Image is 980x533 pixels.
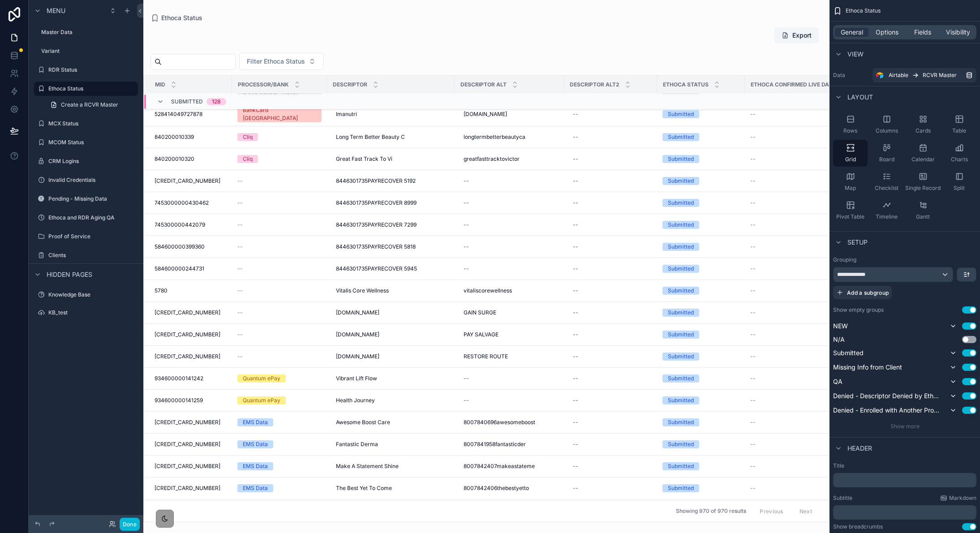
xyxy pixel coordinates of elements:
[464,133,525,141] span: longtermbetterbeautyca
[750,265,756,272] span: --
[336,331,379,338] span: [DOMAIN_NAME]
[336,111,357,118] span: Imanutri
[906,168,940,195] button: Single Record
[155,353,227,360] a: [CREDIT_CARD_NUMBER]
[48,158,136,165] label: CRM Logins
[155,441,227,448] a: [CREDIT_CARD_NUMBER]
[464,155,520,163] span: greatfasttracktovictor
[243,106,316,122] div: BankCard [GEOGRAPHIC_DATA]
[843,127,857,134] span: Rows
[460,349,559,364] a: RESTORE ROUTE
[237,243,322,250] a: --
[332,371,449,386] a: Vibrant Lift Flow
[845,156,856,163] span: Grid
[460,371,559,386] a: --
[464,177,469,185] div: --
[460,130,559,144] a: longtermbetterbeautyca
[750,155,879,163] a: --
[750,265,879,272] a: --
[237,418,322,426] a: EMS Data
[942,140,976,167] button: Charts
[833,286,892,299] button: Add a subgroup
[668,177,694,185] div: Submitted
[243,155,253,163] div: Cliq
[243,133,253,141] div: Cliq
[662,265,739,273] a: Submitted
[464,419,535,426] span: 8007840696awesomeboost
[750,199,879,206] a: --
[569,240,652,254] a: --
[750,133,756,141] span: --
[662,110,739,118] a: Submitted
[569,327,652,342] a: --
[155,265,227,272] a: 584600000244731
[155,287,227,294] a: 5780
[662,418,739,426] a: Submitted
[464,309,496,316] span: GAIN SURGE
[464,331,499,338] span: PAY SALVAGE
[34,63,138,77] a: RDR Status
[155,199,227,206] a: 7453000000430462
[952,127,966,134] span: Table
[573,419,578,426] div: --
[237,133,322,141] a: Cliq
[569,218,652,232] a: --
[336,133,405,141] span: Long Term Better Beauty C
[573,397,578,404] div: --
[48,176,136,184] label: Invalid Credentials
[668,243,694,251] div: Submitted
[237,177,243,185] span: --
[237,331,243,338] span: --
[332,393,449,408] a: Health Journey
[668,396,694,404] div: Submitted
[336,177,416,185] span: 8446301735PAYRECOVER 5192
[750,111,756,118] span: --
[155,353,220,360] span: [CREDIT_CARD_NUMBER]
[48,309,136,316] label: KB_test
[332,459,449,473] a: Make A Statement Shine
[336,265,417,272] span: 8446301735PAYRECOVER 5945
[243,374,280,383] div: Quantum ePay
[237,177,322,185] a: --
[833,140,868,167] button: Grid
[750,221,879,228] a: --
[48,214,136,221] label: Ethoca and RDR Aging QA
[34,154,138,168] a: CRM Logins
[332,284,449,298] a: Vitalis Core Wellness
[155,111,227,118] a: 528414049727878
[332,130,449,144] a: Long Term Better Beauty C
[668,309,694,317] div: Submitted
[750,331,879,338] a: --
[662,309,739,317] a: Submitted
[750,375,879,382] a: --
[336,243,416,250] span: 8446301735PAYRECOVER 5818
[155,419,220,426] span: [CREDIT_CARD_NUMBER]
[332,415,449,430] a: Awesome Boost Care
[332,305,449,320] a: [DOMAIN_NAME]
[155,243,205,250] span: 584600000399360
[569,393,652,408] a: --
[41,29,136,36] label: Master Data
[464,375,469,382] div: --
[569,371,652,386] a: --
[150,13,202,22] a: Ethoca Status
[247,57,305,66] span: Filter Ethoca Status
[662,133,739,141] a: Submitted
[573,265,578,272] div: --
[833,306,884,314] label: Show empty groups
[869,111,904,138] button: Columns
[750,419,756,426] span: --
[237,265,243,272] span: --
[662,374,739,383] a: Submitted
[668,331,694,339] div: Submitted
[155,309,227,316] a: [CREDIT_CARD_NUMBER]
[845,185,856,192] span: Map
[34,192,138,206] a: Pending - Missing Data
[573,243,578,250] div: --
[573,287,578,294] div: --
[155,177,227,185] a: [CREDIT_CARD_NUMBER]
[34,82,138,96] a: Ethoca Status
[237,106,322,122] a: BankCard [GEOGRAPHIC_DATA]
[155,397,227,404] a: 934600000141259
[332,262,449,276] a: 8446301735PAYRECOVER 5945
